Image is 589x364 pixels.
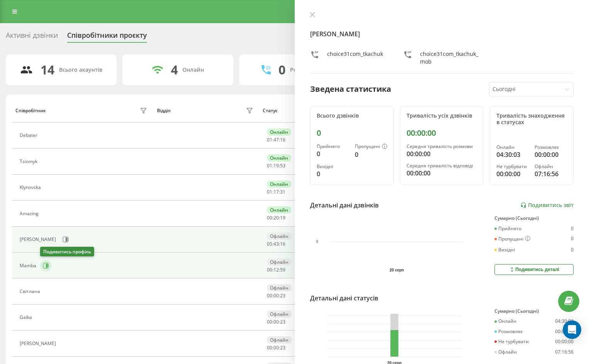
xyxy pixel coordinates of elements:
div: 00:00:00 [555,339,574,344]
div: choice31com_tkachuk_mob [420,50,481,66]
div: Онлайн [267,128,291,136]
span: 12 [273,266,279,273]
button: Подивитись деталі [494,264,574,275]
span: 17 [273,189,279,195]
div: Тривалість знаходження в статусах [496,113,567,126]
span: 16 [280,241,285,247]
div: Онлайн [182,67,204,73]
div: Пропущені [494,236,530,242]
div: 04:30:03 [496,150,529,159]
div: Прийнято [317,144,349,149]
div: 0 [278,62,285,77]
div: Не турбувати [496,164,529,169]
div: Debater [20,133,39,138]
div: 00:00:00 [407,128,477,138]
span: 20 [273,214,279,221]
div: 04:30:03 [555,318,574,324]
text: 20 серп [390,268,404,272]
div: Онлайн [267,180,291,188]
div: 0 [355,150,387,159]
div: 4 [171,62,178,77]
div: Вихідні [494,247,515,253]
div: Amazing [20,211,41,216]
div: Зведена статистика [310,83,391,95]
div: Розмовляють [290,67,327,73]
div: 14 [41,62,54,77]
div: 0 [317,149,349,158]
div: Не турбувати [494,339,529,344]
div: : : [267,319,285,325]
span: 23 [280,292,285,299]
div: Прийнято [494,226,521,231]
div: Офлайн [267,258,292,266]
div: Детальні дані дзвінків [310,201,379,210]
div: Онлайн [267,154,291,162]
div: 0 [317,128,387,138]
span: 01 [267,189,272,195]
div: Офлайн [494,349,517,355]
div: Середня тривалість розмови [407,144,477,149]
div: : : [267,293,285,298]
span: 19 [273,162,279,169]
span: 00 [273,344,279,351]
span: 43 [273,241,279,247]
div: : : [267,267,285,273]
a: Подивитись звіт [520,202,574,209]
div: : : [267,163,285,169]
span: 19 [280,214,285,221]
span: 16 [280,136,285,143]
div: Офлайн [535,164,567,169]
div: Тривалість усіх дзвінків [407,113,477,119]
div: 0 [571,226,574,231]
div: 00:00:00 [535,150,567,159]
div: 00:00:00 [496,169,529,179]
div: Розмовляє [494,329,523,334]
span: 05 [267,241,272,247]
span: 00 [273,292,279,299]
div: : : [267,137,285,143]
span: 53 [280,162,285,169]
span: 00 [267,344,272,351]
div: : : [267,345,285,351]
div: 07:16:56 [535,169,567,179]
div: [PERSON_NAME] [20,237,58,242]
div: Офлайн [267,233,292,240]
span: 59 [280,266,285,273]
div: Активні дзвінки [6,31,58,43]
div: Tsiomyk [20,159,39,164]
text: 0 [316,240,318,244]
div: Відділ [157,108,170,113]
div: Gaika [20,315,34,320]
div: Офлайн [267,310,292,318]
div: [PERSON_NAME] [20,341,58,346]
div: Офлайн [267,284,292,292]
h4: [PERSON_NAME] [310,29,574,39]
span: 23 [280,344,285,351]
div: 00:00:00 [407,169,477,178]
span: 00 [267,318,272,325]
div: 0 [571,247,574,253]
div: 0 [571,236,574,242]
div: Світлана [20,289,42,294]
div: Всього дзвінків [317,113,387,119]
div: Онлайн [496,145,529,150]
span: 00 [267,214,272,221]
div: : : [267,241,285,247]
div: Онлайн [267,206,291,214]
span: 23 [280,318,285,325]
div: Детальні дані статусів [310,293,378,303]
div: Офлайн [267,336,292,344]
div: Розмовляє [535,145,567,150]
div: Всього акаунтів [59,67,102,73]
div: Співробітник [15,108,46,113]
span: 00 [267,266,272,273]
div: 07:16:56 [555,349,574,355]
span: 31 [280,189,285,195]
div: Онлайн [494,318,516,324]
div: Співробітники проєкту [67,31,147,43]
div: : : [267,215,285,221]
div: choice31com_tkachuk [327,50,383,66]
div: Подивитись профіль [40,247,94,256]
div: Open Intercom Messenger [563,320,581,339]
div: Пропущені [355,144,387,150]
